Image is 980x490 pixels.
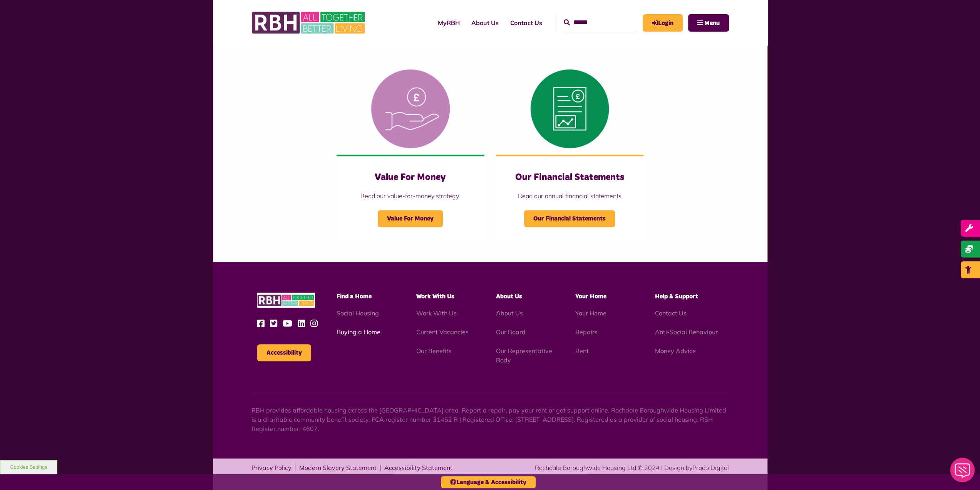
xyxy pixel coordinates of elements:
[496,62,643,243] a: Our Financial Statements Read our annual financial statements Our Financial Statements
[257,293,315,308] img: RBH
[575,328,598,336] a: Repairs
[257,344,311,361] button: Accessibility
[504,12,548,33] a: Contact Us
[352,172,469,184] h3: Value For Money
[466,12,504,33] a: About Us
[416,347,452,355] a: Our Benefits
[704,20,720,26] span: Menu
[575,293,606,300] span: Your Home
[496,328,525,336] a: Our Board
[251,465,291,471] a: Privacy Policy
[496,309,523,317] a: About Us
[511,191,628,200] p: Read our annual financial statements
[575,347,589,355] a: Rent
[441,476,536,488] button: Language & Accessibility
[535,463,729,472] div: Rochdale Boroughwide Housing Ltd © 2024 | Design by
[337,62,484,155] img: Value For Money
[643,14,683,32] a: MyRBH
[432,12,466,33] a: MyRBH
[337,293,372,300] span: Find a Home
[337,328,380,336] a: Buying a Home
[655,328,718,336] a: Anti-Social Behaviour
[511,172,628,184] h3: Our Financial Statements
[337,309,379,317] a: Social Housing - open in a new tab
[692,464,729,471] a: Prodo Digital - open in a new tab
[416,293,454,300] span: Work With Us
[945,455,980,490] iframe: Netcall Web Assistant for live chat
[496,293,522,300] span: About Us
[384,465,452,471] a: Accessibility Statement
[416,328,469,336] a: Current Vacancies
[416,309,457,317] a: Work With Us
[575,309,606,317] a: Your Home
[655,309,687,317] a: Contact Us
[251,8,367,38] img: RBH
[564,14,635,31] input: Search
[352,191,469,200] p: Read our value-for-money strategy.
[299,465,377,471] a: Modern Slavery Statement - open in a new tab
[655,347,696,355] a: Money Advice
[337,62,484,243] a: Value For Money Read our value-for-money strategy. Value For Money
[524,210,615,227] span: Our Financial Statements
[655,293,698,300] span: Help & Support
[688,14,729,32] button: Navigation
[378,210,443,227] span: Value For Money
[496,62,643,155] img: Financial Statement
[251,406,729,433] p: RBH provides affordable housing across the [GEOGRAPHIC_DATA] area. Report a repair, pay your rent...
[496,347,552,364] a: Our Representative Body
